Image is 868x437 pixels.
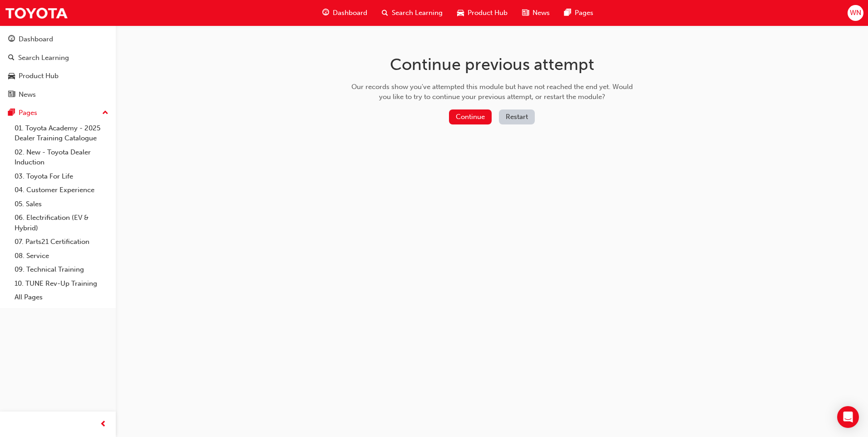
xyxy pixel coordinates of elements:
button: Restart [499,109,535,124]
button: Pages [4,104,112,121]
a: Search Learning [4,50,112,66]
a: news-iconNews [515,4,557,22]
span: guage-icon [8,35,15,44]
a: 10. TUNE Rev-Up Training [11,277,112,291]
a: guage-iconDashboard [315,4,375,22]
span: prev-icon [100,419,107,430]
a: All Pages [11,290,112,304]
div: Our records show you've attempted this module but have not reached the end yet. Would you like to... [348,82,636,102]
button: Continue [449,109,492,124]
span: search-icon [382,7,388,19]
a: 07. Parts21 Certification [11,235,112,249]
img: Trak [5,3,68,23]
a: Dashboard [4,31,112,48]
span: Search Learning [392,8,443,18]
a: pages-iconPages [557,4,601,22]
div: News [19,89,36,100]
span: guage-icon [322,7,329,19]
span: Product Hub [468,8,508,18]
div: Dashboard [19,34,53,45]
span: Pages [575,8,593,18]
a: 04. Customer Experience [11,183,112,197]
span: pages-icon [564,7,571,19]
a: search-iconSearch Learning [375,4,450,22]
button: WN [848,5,863,21]
a: 05. Sales [11,197,112,211]
a: 08. Service [11,249,112,263]
a: 03. Toyota For Life [11,169,112,184]
a: 06. Electrification (EV & Hybrid) [11,211,112,235]
a: Product Hub [4,68,112,84]
a: News [4,86,112,103]
span: car-icon [8,72,15,80]
span: news-icon [522,7,529,19]
span: news-icon [8,91,15,99]
span: search-icon [8,54,15,62]
span: WN [850,8,861,18]
a: 09. Technical Training [11,263,112,277]
a: car-iconProduct Hub [450,4,515,22]
button: DashboardSearch LearningProduct HubNews [4,29,112,104]
a: 02. New - Toyota Dealer Induction [11,145,112,169]
div: Product Hub [19,71,59,81]
span: Dashboard [333,8,367,18]
span: car-icon [457,7,464,19]
a: 01. Toyota Academy - 2025 Dealer Training Catalogue [11,121,112,145]
span: pages-icon [8,109,15,117]
div: Search Learning [18,53,69,63]
div: Pages [19,108,37,118]
h1: Continue previous attempt [348,55,636,74]
div: Open Intercom Messenger [837,406,859,428]
span: News [533,8,550,18]
span: up-icon [102,107,108,119]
